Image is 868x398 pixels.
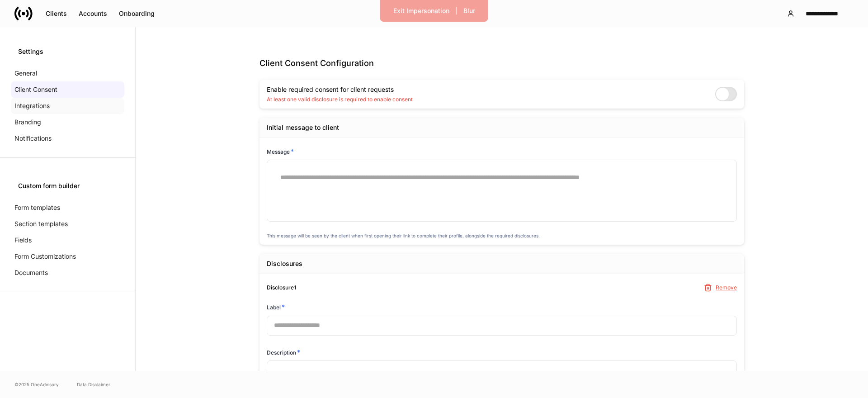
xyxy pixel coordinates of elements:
p: Section templates [14,219,68,228]
button: Blur [458,4,481,18]
p: Fields [14,236,32,245]
h6: Description [267,348,300,357]
span: © 2025 OneAdvisory [14,381,59,388]
p: This message will be seen by the client when first opening their link to complete their profile, ... [267,232,737,239]
div: Custom form builder [18,181,117,190]
a: General [11,65,124,81]
div: Exit Impersonation [393,8,449,14]
div: Initial message to client [267,123,339,132]
div: Accounts [79,10,107,17]
div: Clients [46,10,67,17]
p: At least one valid disclosure is required to enable consent [267,96,413,103]
a: Branding [11,114,124,130]
a: Data Disclaimer [77,381,110,388]
p: Documents [14,268,48,277]
a: Section templates [11,216,124,232]
p: Client Consent [14,85,57,94]
div: Blur [463,8,475,14]
p: Form Customizations [14,252,76,261]
p: General [14,69,37,78]
p: Integrations [14,101,50,110]
a: Fields [11,232,124,248]
button: Exit Impersonation [387,4,455,18]
a: Documents [11,265,124,281]
div: Remove [716,285,737,290]
a: Integrations [11,98,124,114]
button: Remove [705,284,737,292]
p: Form templates [14,203,60,212]
button: Onboarding [113,6,160,21]
a: Client Consent [11,81,124,98]
h4: Client Consent Configuration [259,58,744,69]
div: Disclosures [267,259,302,268]
h6: Label [267,303,285,312]
p: Branding [14,118,41,127]
div: Settings [18,47,117,56]
a: Notifications [11,130,124,147]
p: Notifications [14,134,52,143]
p: Enable required consent for client requests [267,85,413,94]
a: Form templates [11,199,124,216]
button: Accounts [73,6,113,21]
a: Form Customizations [11,248,124,265]
h6: Message [267,147,294,156]
h6: Disclosure 1 [267,283,296,292]
button: Clients [40,6,73,21]
div: Onboarding [119,10,155,17]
